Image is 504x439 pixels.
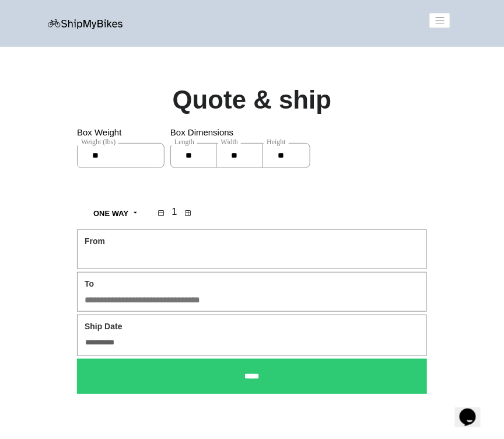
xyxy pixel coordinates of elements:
iframe: chat widget [455,392,492,427]
button: Toggle navigation [429,13,450,28]
span: Length [171,138,197,146]
div: Box Weight [77,124,170,177]
span: Weight (lbs) [78,138,118,146]
label: To [85,277,94,291]
img: letsbox [48,19,124,29]
input: Height [262,143,310,168]
input: Length [170,143,217,168]
label: From [85,234,105,249]
h1: Quote & ship [173,85,332,116]
span: Height [264,138,289,146]
span: Width [218,138,242,146]
input: Width [217,143,263,168]
div: Box Dimensions [170,124,310,177]
input: Weight (lbs) [77,143,164,168]
h4: 1 [169,203,180,218]
label: Ship Date [85,319,123,334]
